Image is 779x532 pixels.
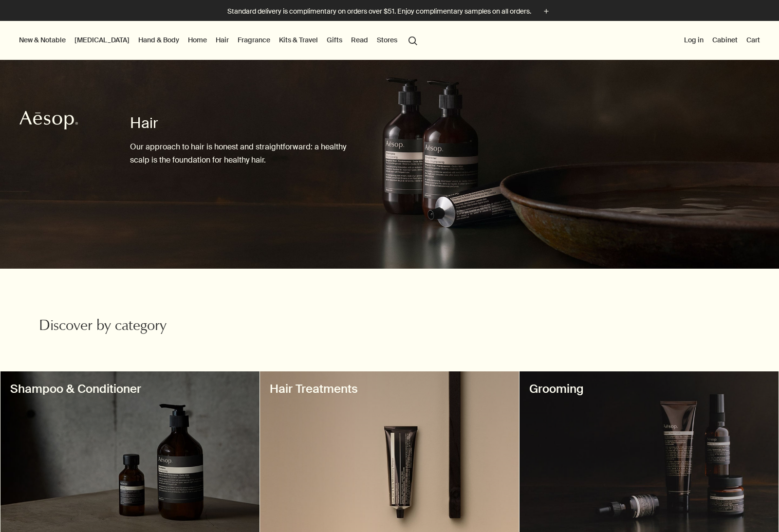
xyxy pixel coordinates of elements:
h3: Hair Treatments [270,381,509,397]
svg: Aesop [19,110,78,130]
a: Kits & Travel [277,34,320,46]
a: Aesop [17,108,80,135]
a: Fragrance [236,34,272,46]
button: Stores [375,34,399,46]
nav: supplementary [682,21,762,60]
a: Hair [214,34,231,46]
button: New & Notable [17,34,68,46]
a: [MEDICAL_DATA] [73,34,131,46]
a: Read [349,34,370,46]
button: Standard delivery is complimentary on orders over $51. Enjoy complimentary samples on all orders. [227,6,552,17]
nav: primary [17,21,422,60]
h3: Grooming [529,381,769,397]
h2: Discover by category [39,317,273,337]
a: Home [186,34,209,46]
p: Our approach to hair is honest and straightforward: a healthy scalp is the foundation for healthy... [130,140,351,166]
h3: Shampoo & Conditioner [10,381,250,397]
button: Cart [744,34,762,46]
h1: Hair [130,113,351,133]
button: Open search [404,31,422,49]
p: Standard delivery is complimentary on orders over $51. Enjoy complimentary samples on all orders. [227,6,531,17]
a: Hand & Body [136,34,181,46]
a: Cabinet [710,34,740,46]
a: Gifts [325,34,344,46]
button: Log in [682,34,705,46]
